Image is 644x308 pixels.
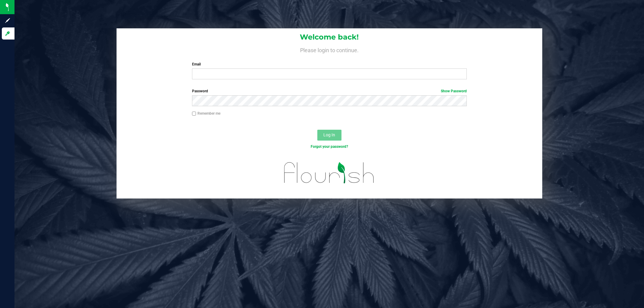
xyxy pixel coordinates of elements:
[311,144,348,149] a: Forgot your password?
[276,156,383,190] img: flourish_logo.svg
[117,46,542,53] h4: Please login to continue.
[192,62,467,67] label: Email
[323,132,335,137] span: Log In
[5,17,11,24] inline-svg: Sign up
[117,33,542,41] h1: Welcome back!
[317,130,341,141] button: Log In
[441,89,467,93] a: Show Password
[192,89,208,93] span: Password
[5,30,11,37] inline-svg: Log in
[192,111,220,116] label: Remember me
[192,112,196,116] input: Remember me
